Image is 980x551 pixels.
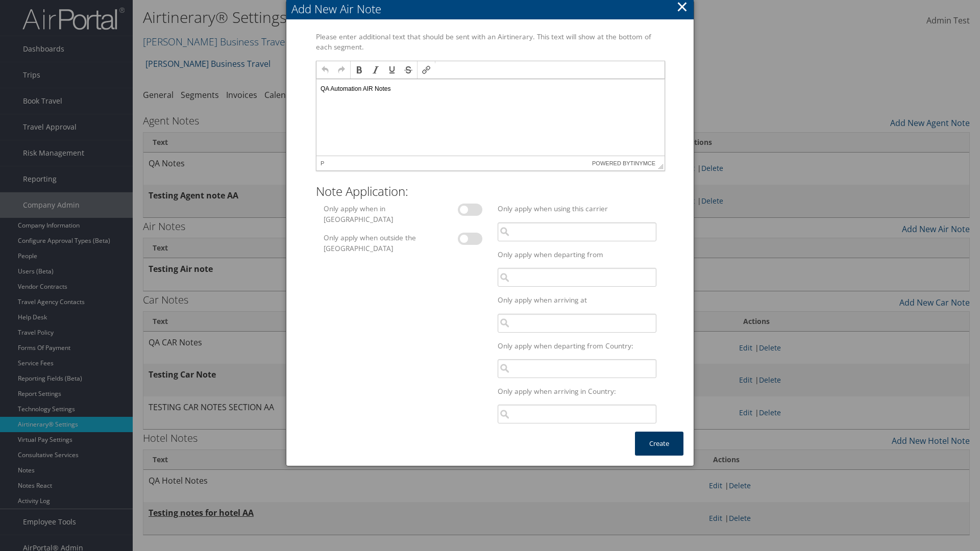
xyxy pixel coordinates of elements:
[316,79,665,156] iframe: Rich Text Area. Press ALT-F9 for menu. Press ALT-F10 for toolbar. Press ALT-0 for help
[320,204,431,224] label: Only apply when in [GEOGRAPHIC_DATA]
[334,62,349,78] div: Redo
[352,62,367,78] div: Bold
[384,62,400,78] div: Underline
[368,62,383,78] div: Italic
[494,249,660,260] label: Only apply when departing from
[401,62,416,78] div: Strikethrough
[321,160,324,166] div: p
[592,156,655,170] span: Powered by
[312,32,668,53] label: Please enter additional text that should be sent with an Airtinerary. This text will show at the ...
[635,432,683,456] button: Create
[494,386,660,396] label: Only apply when arriving in Country:
[291,1,694,17] div: Add New Air Note
[630,160,656,166] a: tinymce
[419,62,434,78] div: Insert/edit link
[320,233,431,254] label: Only apply when outside the [GEOGRAPHIC_DATA]
[494,204,660,214] label: Only apply when using this carrier
[494,295,660,305] label: Only apply when arriving at
[317,62,333,78] div: Undo
[316,183,664,200] h2: Note Application:
[494,341,660,351] label: Only apply when departing from Country:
